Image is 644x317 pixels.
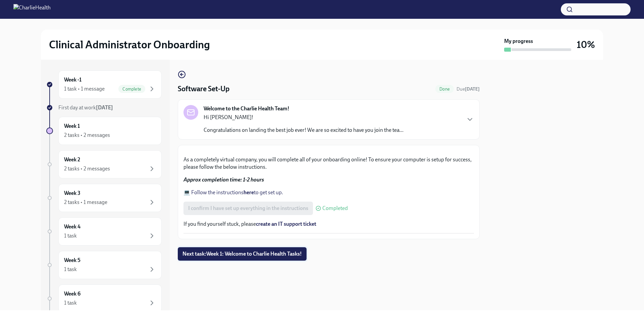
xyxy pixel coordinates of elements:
strong: here [244,189,254,196]
p: As a completely virtual company, you will complete all of your onboarding online! To ensure your ... [183,156,474,171]
a: Week 12 tasks • 2 messages [46,117,162,145]
p: Congratulations on landing the best job ever! We are so excited to have you join the tea... [204,126,404,134]
h6: Week 2 [64,156,80,163]
strong: Welcome to the Charlie Health Team! [204,105,289,112]
span: First day at work [58,104,113,111]
h6: Week 3 [64,190,80,197]
a: create an IT support ticket [256,221,316,227]
div: 2 tasks • 2 messages [64,131,110,139]
a: Week 51 task [46,251,162,279]
span: Complete [118,87,145,92]
div: 2 tasks • 2 messages [64,165,110,172]
span: Next task : Week 1: Welcome to Charlie Health Tasks! [182,251,302,257]
a: Week 61 task [46,284,162,313]
a: Week 41 task [46,217,162,246]
h2: Clinical Administrator Onboarding [49,38,210,51]
span: Completed [322,206,348,211]
h6: Week -1 [64,76,82,84]
a: Week 22 tasks • 2 messages [46,150,162,178]
a: Week 32 tasks • 1 message [46,184,162,212]
button: Next task:Week 1: Welcome to Charlie Health Tasks! [178,247,307,261]
img: CharlieHealth [13,4,51,15]
strong: [DATE] [465,86,480,92]
div: 1 task • 1 message [64,85,105,93]
div: 1 task [64,232,77,240]
a: 💻 Follow the instructionshereto get set up. [183,189,283,196]
h6: Week 5 [64,257,80,264]
span: Due [457,86,480,92]
strong: My progress [504,38,533,45]
p: If you find yourself stuck, please [183,220,474,228]
div: 1 task [64,266,77,273]
h3: 10% [577,39,595,51]
span: September 3rd, 2025 10:00 [457,86,480,92]
p: Hi [PERSON_NAME]! [204,114,404,121]
a: First day at work[DATE] [46,104,162,111]
strong: [DATE] [96,104,113,111]
a: Week -11 task • 1 messageComplete [46,70,162,99]
h6: Week 6 [64,290,80,298]
div: 2 tasks • 1 message [64,199,107,206]
h6: Week 1 [64,122,80,130]
h4: Software Set-Up [178,84,229,94]
span: Done [435,87,454,92]
strong: Approx completion time: 1-2 hours [183,176,264,183]
div: 1 task [64,299,77,307]
h6: Week 4 [64,223,80,230]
